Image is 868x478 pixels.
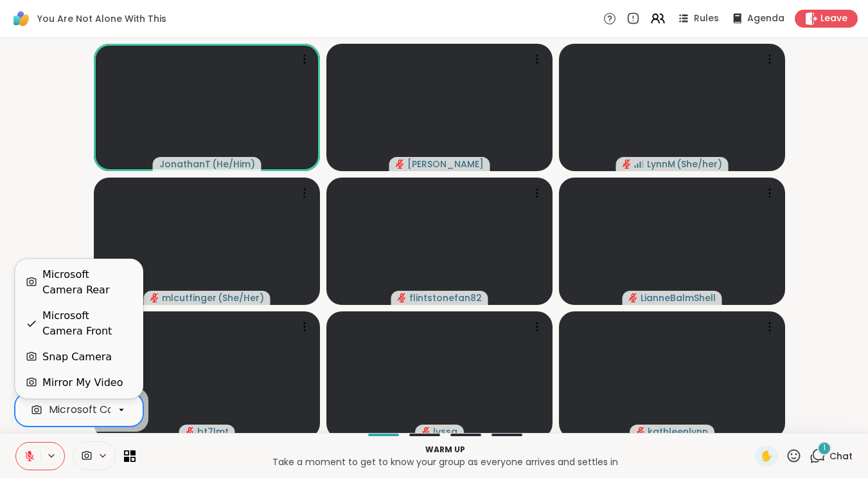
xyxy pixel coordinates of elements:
[629,293,638,302] span: audio-muted
[42,267,132,298] div: Microsoft Camera Rear
[162,291,217,304] span: mlcutfinger
[159,158,211,170] span: JonathanT
[636,427,645,436] span: audio-muted
[648,425,708,438] span: kathleenlynn
[694,12,719,25] span: Rules
[197,425,229,438] span: bt7lmt
[150,293,159,302] span: audio-muted
[829,450,853,463] span: Chat
[820,12,847,25] span: Leave
[143,444,747,455] p: Warm up
[433,425,457,438] span: lyssa
[641,291,716,304] span: LianneBalmShell
[49,402,172,418] div: Microsoft Camera Front
[396,160,405,169] span: audio-muted
[647,158,675,170] span: LynnM
[10,8,32,30] img: ShareWell Logomark
[747,12,784,25] span: Agenda
[623,160,632,169] span: audio-muted
[677,158,722,170] span: ( She/her )
[407,158,484,170] span: [PERSON_NAME]
[421,427,430,436] span: audio-muted
[37,12,166,25] span: You Are Not Alone With This
[42,308,132,339] div: Microsoft Camera Front
[409,291,482,304] span: flintstonefan82
[186,427,195,436] span: audio-muted
[42,375,123,391] div: Mirror My Video
[42,349,112,365] div: Snap Camera
[212,158,255,170] span: ( He/Him )
[823,443,826,454] span: 1
[143,455,747,468] p: Take a moment to get to know your group as everyone arrives and settles in
[398,293,407,302] span: audio-muted
[218,291,264,304] span: ( She/Her )
[760,448,773,464] span: ✋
